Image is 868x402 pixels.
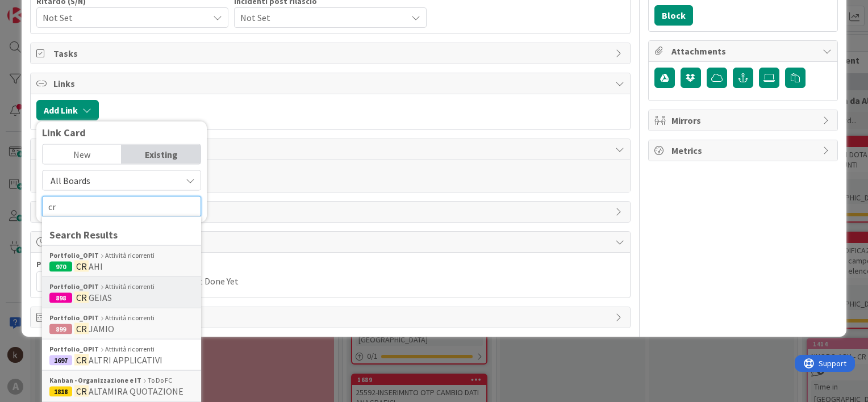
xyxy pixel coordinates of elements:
[49,250,99,261] b: Portfolio_OPIT
[49,262,72,272] div: 970
[49,344,99,354] b: Portfolio_OPIT
[89,292,112,303] span: GEIAS
[187,271,239,291] span: Not Done Yet
[89,323,114,334] span: JAMIO
[74,290,89,305] mark: CR
[49,227,194,242] div: Search Results
[53,205,610,219] span: History
[24,2,52,15] span: Support
[240,10,400,26] span: Not Set
[89,386,183,397] span: ALTAMIRA QUOTAZIONE
[43,145,122,164] div: New
[49,313,194,323] div: Attività ricorrenti
[53,143,610,156] span: Comments
[671,44,817,58] span: Attachments
[49,293,72,303] div: 898
[74,384,89,399] mark: CR
[89,354,162,366] span: ALTRI APPLICATIVI
[53,77,610,90] span: Links
[43,10,203,26] span: Not Set
[49,344,194,354] div: Attività ricorrenti
[122,145,201,164] div: Existing
[36,258,136,270] span: Planned Dates
[671,144,817,157] span: Metrics
[53,235,610,249] span: Dates
[49,324,72,334] div: 899
[49,313,99,323] b: Portfolio_OPIT
[74,321,89,336] mark: CR
[42,196,201,217] input: Search for card by title or ID
[51,175,90,186] span: All Boards
[671,114,817,127] span: Mirrors
[74,353,89,367] mark: CR
[49,355,72,366] div: 1697
[53,311,610,324] span: Exit Criteria
[654,5,693,26] button: Block
[36,100,99,120] button: Add Link
[49,282,194,292] div: Attività ricorrenti
[49,375,141,386] b: Kanban - Organizzazione e IT
[89,261,103,272] span: AHI
[53,47,610,60] span: Tasks
[49,375,194,386] div: To Do FC
[42,127,201,139] div: Link Card
[49,250,194,261] div: Attività ricorrenti
[74,259,89,274] mark: CR
[49,282,99,292] b: Portfolio_OPIT
[49,387,72,397] div: 1818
